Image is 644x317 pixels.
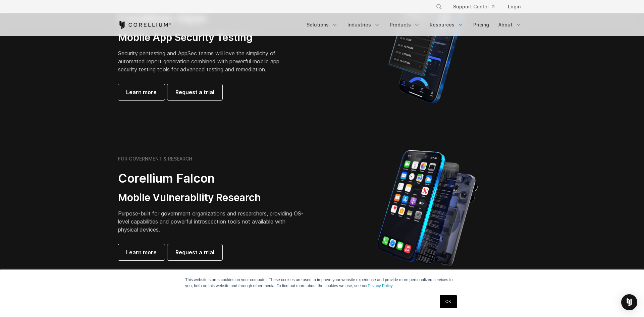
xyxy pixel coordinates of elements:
span: Request a trial [175,248,214,256]
a: Corellium Home [118,21,171,29]
a: Privacy Policy. [368,283,393,288]
div: Navigation Menu [303,19,526,31]
h2: Corellium Falcon [118,171,306,186]
a: Login [502,1,526,13]
img: iPhone model separated into the mechanics used to build the physical device. [377,149,478,267]
a: Support Center [448,1,500,13]
span: Learn more [126,88,157,96]
a: Learn more [118,84,165,100]
a: Industries [343,19,384,31]
a: Resources [426,19,468,31]
span: Learn more [126,248,157,256]
a: Pricing [469,19,493,31]
a: Request a trial [167,244,222,260]
a: Products [386,19,424,31]
p: Purpose-built for government organizations and researchers, providing OS-level capabilities and p... [118,209,306,234]
div: Navigation Menu [428,1,526,13]
h3: Mobile Vulnerability Research [118,191,306,204]
button: Search [433,1,445,13]
a: Request a trial [167,84,222,100]
p: This website stores cookies on your computer. These cookies are used to improve your website expe... [185,277,459,289]
h6: FOR GOVERNMENT & RESEARCH [118,156,192,162]
span: Request a trial [175,88,214,96]
p: Security pentesting and AppSec teams will love the simplicity of automated report generation comb... [118,49,290,73]
div: Open Intercom Messenger [621,294,637,310]
a: Learn more [118,244,165,260]
a: OK [440,295,457,308]
a: Solutions [303,19,342,31]
h3: Mobile App Security Testing [118,31,290,44]
a: About [494,19,526,31]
